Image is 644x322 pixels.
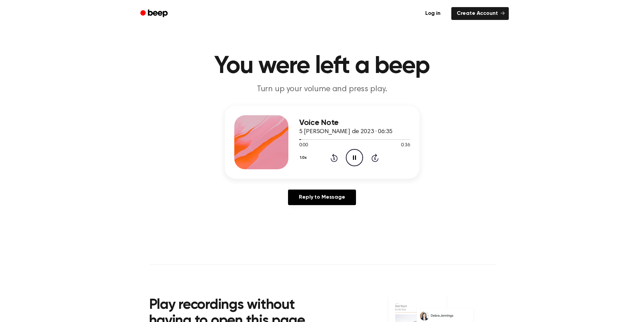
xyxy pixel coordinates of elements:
h3: Voice Note [299,118,410,127]
span: 0:00 [299,142,308,149]
h1: You were left a beep [149,54,495,78]
button: 1.0x [299,152,309,164]
span: 5 [PERSON_NAME] de 2023 · 06:35 [299,129,392,135]
a: Log in [419,6,447,21]
a: Beep [136,7,174,20]
span: 0:36 [401,142,410,149]
p: Turn up your volume and press play. [192,84,452,95]
a: Reply to Message [288,190,356,205]
a: Create Account [451,7,509,20]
